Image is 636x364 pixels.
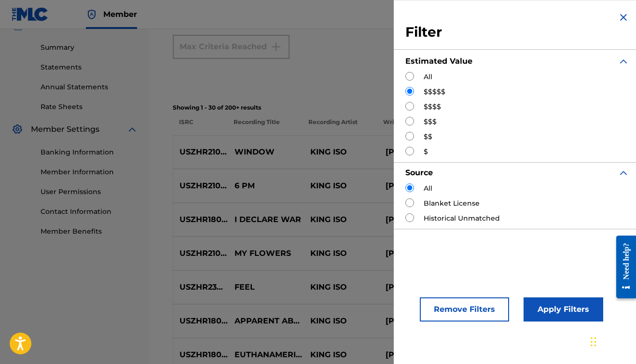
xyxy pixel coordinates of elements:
[228,180,304,192] p: 6 PM
[86,9,97,20] img: Top Rightsholder
[424,147,428,157] label: $
[41,207,138,217] a: Contact Information
[227,118,302,135] p: Recording Title
[618,167,629,179] img: expand
[304,146,379,158] p: KING ISO
[173,118,227,135] p: ISRC
[228,146,304,158] p: WINDOW
[588,318,636,364] iframe: Chat Widget
[618,56,629,67] img: expand
[12,7,49,21] img: MLC Logo
[424,213,500,224] label: Historical Unmatched
[424,132,432,142] label: $$
[41,187,138,197] a: User Permissions
[228,248,304,259] p: MY FLOWERS
[173,180,228,192] p: USZHR2100188
[41,226,138,237] a: Member Benefits
[41,62,138,72] a: Statements
[379,180,455,192] p: [PERSON_NAME], [PERSON_NAME]
[379,146,455,158] p: [PERSON_NAME]
[420,297,509,322] button: Remove Filters
[524,297,603,322] button: Apply Filters
[41,102,138,112] a: Rate Sheets
[126,124,138,135] img: expand
[302,118,377,135] p: Recording Artist
[173,315,228,327] p: USZHR1800764
[41,147,138,157] a: Banking Information
[41,82,138,92] a: Annual Statements
[379,281,455,293] p: [PERSON_NAME], [PERSON_NAME], [PERSON_NAME]
[31,124,99,135] span: Member Settings
[304,214,379,225] p: KING ISO
[304,281,379,293] p: KING ISO
[173,281,228,293] p: USZHR2300098
[424,117,437,127] label: $$$
[405,168,433,177] strong: Source
[228,281,304,293] p: FEEL
[103,9,137,20] span: Member
[173,103,613,112] p: Showing 1 - 30 of 200+ results
[424,102,441,112] label: $$$$
[228,349,304,361] p: EUTHANAMERICA
[379,349,455,361] p: [PERSON_NAME]
[228,214,304,225] p: I DECLARE WAR
[405,24,629,41] h3: Filter
[41,42,138,53] a: Summary
[173,146,228,158] p: USZHR2100186
[41,167,138,177] a: Member Information
[377,118,452,135] p: Writer(s)
[228,315,304,327] p: APPARENT ABSENCE
[424,87,445,97] label: $$$$$
[304,315,379,327] p: KING ISO
[173,349,228,361] p: USZHR1800676
[609,227,636,307] iframe: Resource Center
[424,72,432,82] label: All
[12,124,23,135] img: Member Settings
[405,56,472,66] strong: Estimated Value
[424,198,480,209] label: Blanket License
[304,180,379,192] p: KING ISO
[591,327,596,356] div: Drag
[304,248,379,259] p: KING ISO
[173,214,228,225] p: USZHR1800529
[424,183,432,194] label: All
[379,248,455,259] p: [PERSON_NAME], [PERSON_NAME]
[304,349,379,361] p: KING ISO
[173,248,228,259] p: USZHR2100187
[379,214,455,225] p: [PERSON_NAME]
[618,12,629,23] img: close
[379,315,455,327] p: [PERSON_NAME]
